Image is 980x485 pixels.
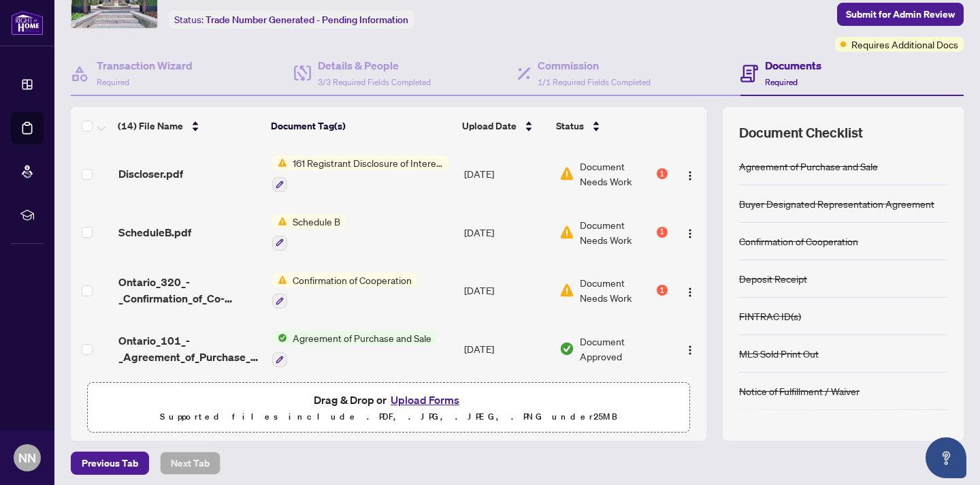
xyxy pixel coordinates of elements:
[538,57,651,74] h4: Commission
[679,338,701,360] button: Logo
[846,3,955,25] span: Submit for Admin Review
[679,163,701,185] button: Logo
[559,341,574,356] img: Document Status
[459,319,554,378] td: [DATE]
[272,330,287,345] img: Status Icon
[739,346,819,361] div: MLS Sold Print Out
[462,119,517,134] span: Upload Date
[657,227,668,238] div: 1
[318,57,431,74] h4: Details & People
[551,107,669,145] th: Status
[580,217,654,247] span: Document Needs Work
[287,272,417,287] span: Confirmation of Cooperation
[318,77,431,87] span: 3/3 Required Fields Completed
[272,214,287,229] img: Status Icon
[118,274,261,307] span: Ontario_320_-_Confirmation_of_Co-operation_and_Representation 1.pdf
[71,452,149,475] button: Previous Tab
[11,10,44,35] img: logo
[739,123,863,142] span: Document Checklist
[272,330,437,367] button: Status IconAgreement of Purchase and Sale
[97,57,193,74] h4: Transaction Wizard
[538,77,651,87] span: 1/1 Required Fields Completed
[206,14,408,26] span: Trade Number Generated - Pending Information
[287,330,437,345] span: Agreement of Purchase and Sale
[459,144,554,203] td: [DATE]
[82,452,138,474] span: Previous Tab
[118,119,183,134] span: (14) File Name
[272,272,417,309] button: Status IconConfirmation of Cooperation
[287,214,346,229] span: Schedule B
[314,391,463,409] span: Drag & Drop or
[739,309,801,324] div: FINTRAC ID(s)
[287,155,448,170] span: 161 Registrant Disclosure of Interest - Disposition ofProperty
[685,345,696,356] img: Logo
[160,452,220,475] button: Next Tab
[739,159,878,174] div: Agreement of Purchase and Sale
[739,384,860,398] div: Notice of Fulfillment / Waiver
[272,272,287,287] img: Status Icon
[459,203,554,262] td: [DATE]
[272,155,287,170] img: Status Icon
[272,214,346,251] button: Status IconSchedule B
[679,279,701,301] button: Logo
[580,275,654,305] span: Document Needs Work
[387,391,463,409] button: Upload Forms
[739,271,807,286] div: Deposit Receipt
[837,3,964,26] button: Submit for Admin Review
[580,159,654,189] span: Document Needs Work
[739,234,858,249] div: Confirmation of Cooperation
[118,166,183,182] span: Discloser.pdf
[459,262,554,320] td: [DATE]
[88,383,689,433] span: Drag & Drop orUpload FormsSupported files include .PDF, .JPG, .JPEG, .PNG under25MB
[96,409,681,425] p: Supported files include .PDF, .JPG, .JPEG, .PNG under 25 MB
[851,37,958,52] span: Requires Additional Docs
[685,287,696,298] img: Logo
[559,283,574,298] img: Document Status
[272,155,448,192] button: Status Icon161 Registrant Disclosure of Interest - Disposition ofProperty
[169,10,414,29] div: Status:
[112,107,265,145] th: (14) File Name
[685,170,696,181] img: Logo
[679,221,701,243] button: Logo
[118,224,191,240] span: ScheduleB.pdf
[559,225,574,240] img: Document Status
[657,168,668,179] div: 1
[580,334,668,364] span: Document Approved
[556,119,584,134] span: Status
[685,228,696,239] img: Logo
[765,57,821,74] h4: Documents
[739,196,934,211] div: Buyer Designated Representation Agreement
[926,437,966,478] button: Open asap
[765,77,798,87] span: Required
[657,285,668,296] div: 1
[265,107,457,145] th: Document Tag(s)
[97,77,129,87] span: Required
[457,107,551,145] th: Upload Date
[18,448,36,467] span: NN
[559,166,574,181] img: Document Status
[118,332,261,365] span: Ontario_101_-_Agreement_of_Purchase_and_Sale_-_Condominium_Resale.pdf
